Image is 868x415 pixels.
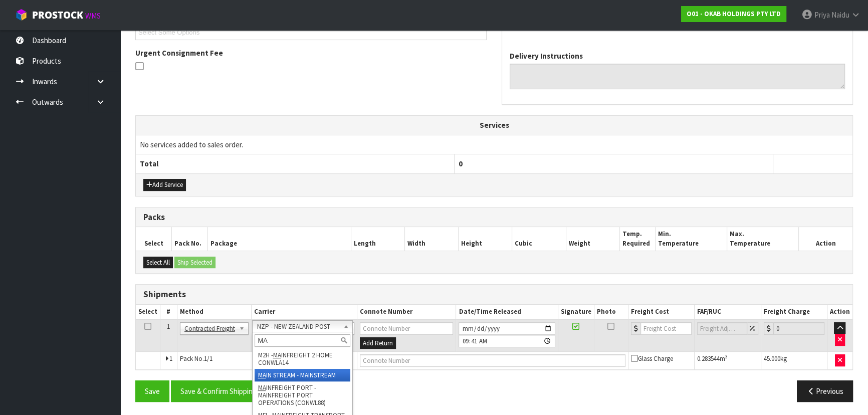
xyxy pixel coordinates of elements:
button: Save [135,380,169,402]
td: m [694,352,761,370]
th: Action [827,305,852,319]
th: Select [136,305,160,319]
th: Services [136,116,852,135]
th: # [160,305,177,319]
th: Min. Temperature [656,227,727,251]
input: Connote Number [360,322,453,335]
th: Cubic [512,227,566,251]
th: Package [207,227,351,251]
th: Temp. Required [619,227,656,251]
li: M2H - INFREIGHT 2 HOME CONWLA14 [255,349,350,369]
button: Add Return [360,337,396,349]
em: MA [258,371,266,379]
td: Pack No. [177,352,357,370]
th: FAF/RUC [694,305,761,319]
span: 0 [459,159,463,168]
input: Freight Charge [773,322,824,335]
input: Connote Number [360,354,625,367]
th: Method [177,305,251,319]
label: Delivery Instructions [510,51,583,61]
span: 45.000 [764,354,780,363]
button: Save & Confirm Shipping [171,380,266,402]
img: cube-alt.png [15,9,28,21]
span: Naidu [831,10,849,20]
span: ProStock [32,9,83,22]
span: 0.283544 [697,354,720,363]
button: Previous [797,380,853,402]
span: Glass Charge [631,354,673,363]
th: Total [136,154,455,173]
a: O01 - OKAB HOLDINGS PTY LTD [681,6,786,22]
th: Select [136,227,172,251]
em: MA [258,383,266,392]
span: NZP - NEW ZEALAND POST [257,321,339,333]
span: 1 [169,354,172,363]
th: Weight [566,227,619,251]
button: Add Service [143,179,186,191]
input: Freight Cost [640,322,692,335]
h3: Packs [143,213,845,222]
h3: Shipments [143,290,845,299]
button: Select All [143,257,173,269]
th: Freight Charge [761,305,827,319]
span: Contracted Freight [184,323,235,335]
li: INFREIGHT PORT - MAINFREIGHT PORT OPERATIONS (CONWL88) [255,381,350,409]
label: Urgent Consignment Fee [135,48,223,58]
li: IN STREAM - MAINSTREAM [255,369,350,381]
span: 1 [167,322,170,331]
th: Freight Cost [628,305,695,319]
em: MA [273,351,281,359]
input: Freight Adjustment [697,322,748,335]
th: Photo [594,305,628,319]
th: Width [404,227,458,251]
button: Ship Selected [174,257,215,269]
td: No services added to sales order. [136,135,852,154]
th: Carrier [251,305,357,319]
th: Max. Temperature [727,227,799,251]
sup: 3 [725,353,728,360]
th: Length [351,227,404,251]
th: Height [459,227,512,251]
th: Connote Number [357,305,456,319]
strong: O01 - OKAB HOLDINGS PTY LTD [687,10,781,18]
th: Pack No. [172,227,208,251]
small: WMS [85,11,101,21]
th: Date/Time Released [456,305,558,319]
span: 1/1 [204,354,212,363]
th: Action [799,227,852,251]
th: Signature [558,305,594,319]
td: kg [761,352,827,370]
span: Priya [814,10,830,20]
